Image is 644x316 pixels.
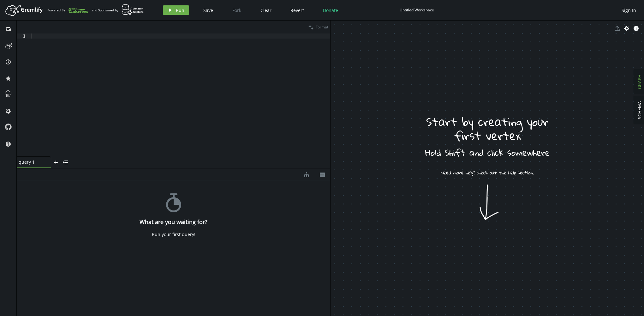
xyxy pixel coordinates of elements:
span: Revert [290,7,304,13]
div: and Sponsored by [92,4,144,16]
button: Save [199,5,218,15]
span: GRAPH [636,75,642,89]
div: Untitled Workspace [400,8,434,12]
img: AWS Neptune [122,4,144,15]
span: Sign In [622,7,636,13]
span: query 1 [19,159,44,165]
span: Fork [232,7,241,13]
button: Clear [256,5,276,15]
button: Format [307,21,330,33]
span: Run [176,7,184,13]
div: Run your first query! [152,232,195,237]
span: Clear [260,7,271,13]
span: Format [316,24,328,30]
div: Powered By [47,5,88,16]
div: 1 [17,33,30,39]
span: Donate [323,7,338,13]
span: Save [203,7,213,13]
span: SCHEMA [636,101,642,119]
button: Revert [286,5,309,15]
button: Donate [318,5,343,15]
h4: What are you waiting for? [140,219,207,225]
button: Run [163,5,189,15]
button: Fork [227,5,246,15]
button: Sign In [618,5,639,15]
